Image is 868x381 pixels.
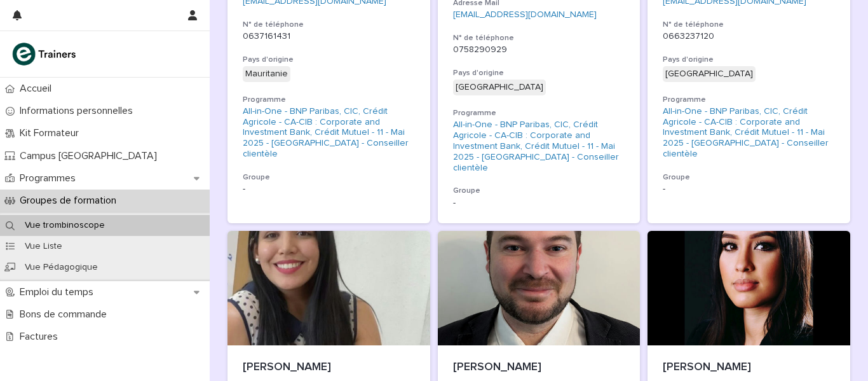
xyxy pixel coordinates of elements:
h3: N° de téléphone [453,33,625,43]
p: Vue Liste [15,241,72,252]
p: Campus [GEOGRAPHIC_DATA] [15,150,167,162]
p: Groupes de formation [15,195,126,207]
p: Accueil [15,83,62,95]
p: [PERSON_NAME] [243,361,415,375]
p: - [663,184,835,195]
img: K0CqGN7SDeD6s4JG8KQk [10,41,80,67]
div: [GEOGRAPHIC_DATA] [453,80,546,95]
h3: Pays d'origine [243,55,415,65]
p: Programmes [15,172,86,184]
div: [GEOGRAPHIC_DATA] [663,66,756,82]
p: Informations personnelles [15,105,143,117]
p: Vue Pédagogique [15,262,108,273]
a: All-in-One - BNP Paribas, CIC, Crédit Agricole - CA-CIB : Corporate and Investment Bank, Crédit M... [663,106,835,160]
h3: Programme [453,108,625,118]
h3: Pays d'origine [663,55,835,65]
p: Vue trombinoscope [15,220,115,231]
h3: Groupe [453,186,625,196]
h3: Pays d'origine [453,68,625,78]
a: [EMAIL_ADDRESS][DOMAIN_NAME] [453,10,597,19]
p: Bons de commande [15,308,117,321]
p: [PERSON_NAME] [663,361,835,375]
h3: N° de téléphone [663,20,835,30]
h3: Groupe [663,172,835,183]
div: Mauritanie [243,66,290,82]
p: [PERSON_NAME] [453,361,625,375]
h3: Groupe [243,172,415,183]
a: All-in-One - BNP Paribas, CIC, Crédit Agricole - CA-CIB : Corporate and Investment Bank, Crédit M... [453,120,625,173]
p: 0758290929 [453,45,625,55]
p: - [453,198,625,209]
p: - [243,184,415,195]
p: 0663237120 [663,31,835,42]
h3: Programme [663,95,835,105]
p: Emploi du temps [15,286,104,298]
h3: N° de téléphone [243,20,415,30]
p: 0637161431 [243,31,415,42]
p: Factures [15,331,68,343]
a: All-in-One - BNP Paribas, CIC, Crédit Agricole - CA-CIB : Corporate and Investment Bank, Crédit M... [243,106,415,160]
p: Kit Formateur [15,127,89,139]
h3: Programme [243,95,415,105]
